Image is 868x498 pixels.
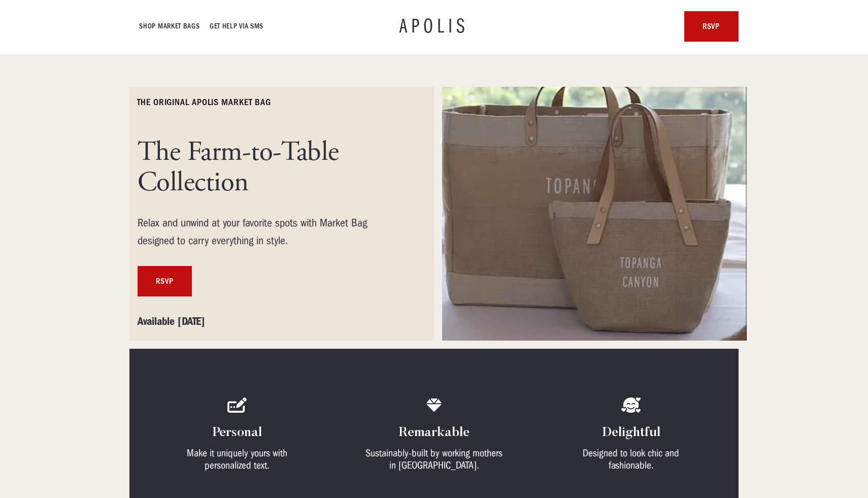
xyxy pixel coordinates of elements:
a: GET HELP VIA SMS [210,20,264,32]
h4: Delightful [602,425,660,441]
div: Sustainably-built by working mothers in [GEOGRAPHIC_DATA]. [362,447,506,472]
div: Make it uniquely yours with personalized text. [165,447,309,472]
a: RSVP [138,266,192,296]
h4: Remarkable [399,425,470,441]
a: rsvp [684,11,739,42]
div: Relax and unwind at your favorite spots with Market Bag designed to carry everything in style. [138,214,402,250]
strong: Available [DATE] [138,315,205,328]
h1: The Farm-to-Table Collection [138,137,402,198]
a: APOLIS [399,16,469,37]
h6: The ORIGINAL Apolis market bag [138,96,271,109]
a: Shop Market bags [140,20,200,32]
h4: Personal [213,425,262,441]
div: Designed to look chic and fashionable. [559,447,703,472]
